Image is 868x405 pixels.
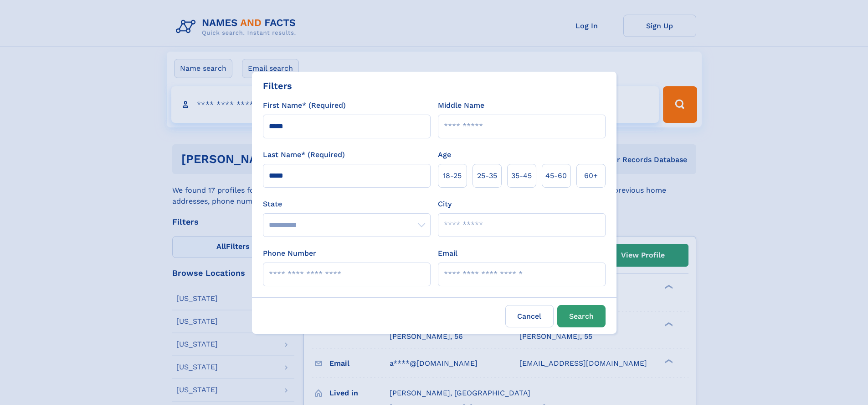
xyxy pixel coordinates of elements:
span: 18‑25 [443,170,462,181]
label: Age [438,149,451,160]
label: Phone Number [263,248,316,259]
span: 60+ [584,170,598,181]
div: Filters [263,79,292,93]
span: 25‑35 [477,170,497,181]
label: State [263,199,431,210]
button: Search [557,305,606,327]
span: 45‑60 [545,170,567,181]
label: Cancel [505,305,554,327]
label: Email [438,248,457,259]
label: First Name* (Required) [263,100,346,111]
label: Middle Name [438,100,484,111]
label: City [438,199,452,210]
label: Last Name* (Required) [263,149,345,160]
span: 35‑45 [511,170,532,181]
